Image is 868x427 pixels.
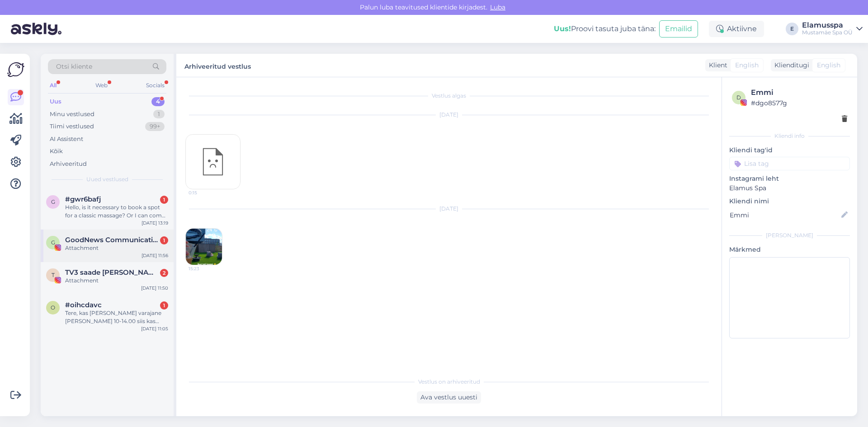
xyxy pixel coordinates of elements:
span: Uued vestlused [86,175,128,183]
span: d [736,94,741,101]
span: Vestlus on arhiveeritud [418,378,480,386]
span: Luba [487,3,508,11]
span: 15:23 [189,265,222,272]
div: Mustamäe Spa OÜ [802,29,853,36]
div: # dgo8577g [751,98,847,108]
div: [DATE] 11:05 [141,325,168,332]
div: Tiimi vestlused [50,122,94,131]
span: Otsi kliente [56,62,92,71]
span: G [51,239,55,246]
div: All [48,80,58,91]
span: TV3 saade Naudime Elu [65,268,159,277]
span: English [817,61,840,70]
div: AI Assistent [50,135,83,144]
div: Socials [144,80,166,91]
div: Minu vestlused [50,110,94,119]
div: 2 [160,269,168,277]
img: attachment [186,229,222,265]
div: Emmi [751,87,847,98]
div: Vestlus algas [185,92,712,100]
div: Web [94,80,109,91]
span: o [51,304,55,311]
p: Märkmed [729,245,850,254]
img: Askly Logo [7,61,24,78]
div: Tere, kas [PERSON_NAME] varajane [PERSON_NAME] 10-14.00 siis kas saab olla spas ainult kella 14.0... [65,309,168,325]
div: 1 [153,110,165,119]
div: Attachment [65,277,168,285]
div: [DATE] [185,205,712,213]
span: g [51,198,55,205]
div: [DATE] 11:56 [142,252,168,259]
div: [DATE] 13:19 [142,220,168,226]
span: T [52,272,55,278]
span: English [735,61,759,70]
div: [DATE] [185,111,712,119]
div: 99+ [145,122,165,131]
div: Ava vestlus uuesti [417,391,481,404]
p: Kliendi tag'id [729,145,850,155]
span: GoodNews Communication [65,236,159,244]
p: Instagrami leht [729,174,850,183]
div: Hello, is it necessary to book a spot for a classic massage? Or I can come to the spa and go for ... [65,203,168,220]
span: #oihcdavc [65,301,102,309]
button: Emailid [659,20,698,38]
div: Uus [50,97,61,106]
div: Aktiivne [709,21,764,37]
div: 1 [160,301,168,310]
p: Kliendi nimi [729,197,850,206]
input: Lisa tag [729,157,850,170]
div: Klienditugi [771,61,809,70]
div: [PERSON_NAME] [729,231,850,239]
div: 4 [151,97,165,106]
div: Proovi tasuta juba täna: [554,23,656,34]
span: 0:15 [189,189,222,196]
div: Kliendi info [729,132,850,140]
div: Klient [705,61,727,70]
p: Elamus Spa [729,183,850,193]
div: Arhiveeritud [50,160,87,169]
div: 1 [160,196,168,204]
span: #gwr6bafj [65,195,101,203]
div: E [786,23,798,35]
input: Lisa nimi [730,210,840,220]
div: Kõik [50,147,63,156]
b: Uus! [554,24,571,33]
div: 1 [160,236,168,244]
a: ElamusspaMustamäe Spa OÜ [802,22,863,36]
div: Elamusspa [802,22,853,29]
div: Attachment [65,244,168,252]
div: [DATE] 11:50 [141,285,168,291]
label: Arhiveeritud vestlus [184,59,251,71]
